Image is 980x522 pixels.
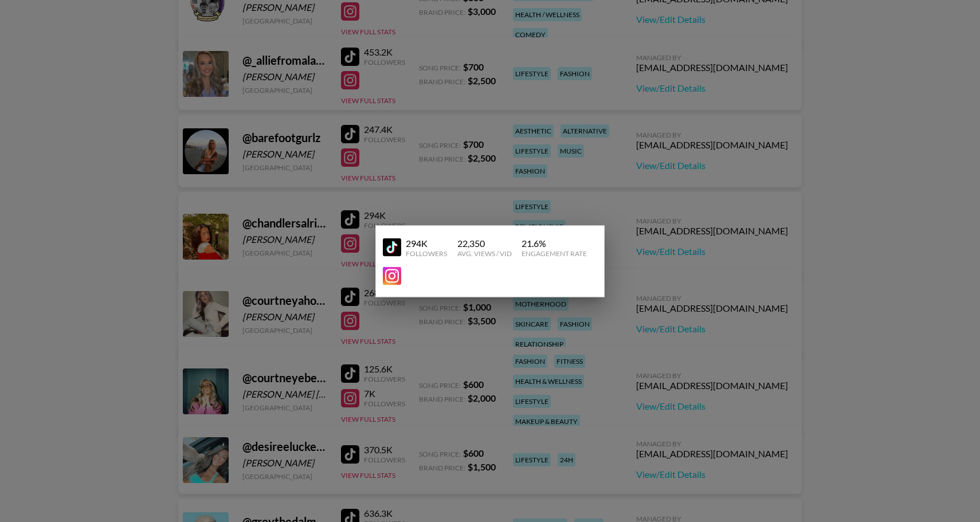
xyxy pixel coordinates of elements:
[383,266,401,285] img: YouTube
[522,237,587,249] div: 21.6 %
[383,238,401,257] img: YouTube
[457,237,512,249] div: 22,350
[522,249,587,257] div: Engagement Rate
[406,249,447,257] div: Followers
[457,249,512,257] div: Avg. Views / Vid
[406,237,447,249] div: 294K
